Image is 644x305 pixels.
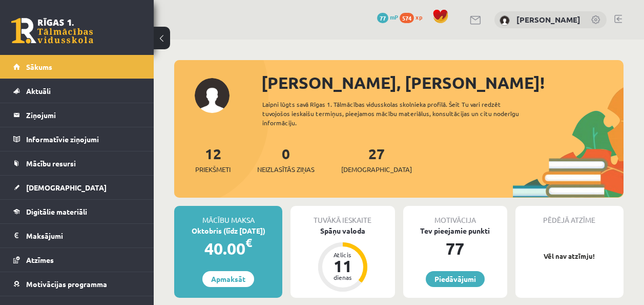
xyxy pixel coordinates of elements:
a: Informatīvie ziņojumi [13,127,141,151]
a: [PERSON_NAME] [516,14,580,25]
img: Irēna Staģe [500,15,510,26]
a: 0Neizlasītās ziņas [257,144,315,175]
a: [DEMOGRAPHIC_DATA] [13,176,141,199]
div: [PERSON_NAME], [PERSON_NAME]! [261,70,624,95]
a: 27[DEMOGRAPHIC_DATA] [341,144,412,175]
a: Piedāvājumi [426,271,485,287]
div: Tuvākā ieskaite [290,206,394,225]
legend: Maksājumi [26,224,141,247]
a: Sākums [13,55,141,79]
p: Vēl nav atzīmju! [521,251,618,261]
span: xp [416,13,422,21]
div: Motivācija [403,206,507,225]
span: [DEMOGRAPHIC_DATA] [26,183,107,192]
a: Apmaksāt [202,271,254,287]
div: Laipni lūgts savā Rīgas 1. Tālmācības vidusskolas skolnieka profilā. Šeit Tu vari redzēt tuvojošo... [262,100,532,127]
span: Atzīmes [26,255,54,264]
div: Pēdējā atzīme [515,206,624,225]
a: Mācību resursi [13,151,141,175]
legend: Informatīvie ziņojumi [26,127,141,151]
legend: Ziņojumi [26,103,141,127]
span: Digitālie materiāli [26,207,87,216]
a: 574 xp [400,13,427,21]
span: Sākums [26,62,52,71]
div: 11 [327,258,358,274]
span: 574 [400,13,414,23]
span: € [245,235,252,250]
a: Aktuāli [13,79,141,103]
span: mP [390,13,398,21]
span: 77 [377,13,388,23]
a: 12Priekšmeti [195,144,231,175]
a: Rīgas 1. Tālmācības vidusskola [11,18,93,44]
span: Mācību resursi [26,159,76,168]
a: 77 mP [377,13,398,21]
div: Atlicis [327,252,358,258]
span: Motivācijas programma [26,279,107,289]
div: Tev pieejamie punkti [403,225,507,236]
a: Digitālie materiāli [13,200,141,223]
a: Maksājumi [13,224,141,247]
a: Ziņojumi [13,103,141,127]
div: dienas [327,274,358,280]
div: Mācību maksa [174,206,282,225]
div: Oktobris (līdz [DATE]) [174,225,282,236]
span: Neizlasītās ziņas [257,164,315,175]
a: Atzīmes [13,248,141,272]
div: 40.00 [174,236,282,261]
span: Aktuāli [26,86,51,96]
span: [DEMOGRAPHIC_DATA] [341,164,412,175]
div: Spāņu valoda [290,225,394,236]
a: Motivācijas programma [13,272,141,296]
div: 77 [403,236,507,261]
span: Priekšmeti [195,164,231,175]
a: Spāņu valoda Atlicis 11 dienas [290,225,394,293]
